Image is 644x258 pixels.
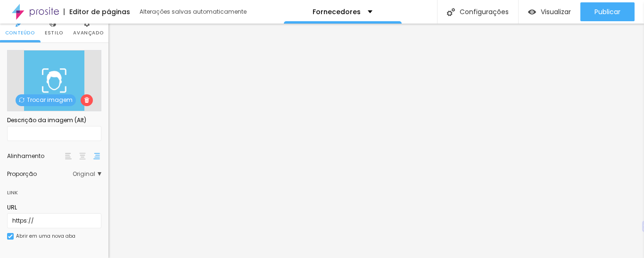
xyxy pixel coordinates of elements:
font: Editor de páginas [69,7,130,17]
font: Visualizar [541,7,571,17]
font: Publicar [594,7,620,17]
img: Ícone [447,8,455,16]
font: Proporção [7,170,37,178]
img: Ícone [8,234,13,239]
button: Visualizar [519,2,580,21]
font: Abrir em uma nova aba [16,233,75,240]
font: Estilo [45,29,63,36]
div: Link [7,182,101,199]
font: Alinhamento [7,152,44,160]
font: Descrição da imagem (Alt) [7,116,86,124]
img: view-1.svg [528,8,536,16]
font: Configurações [460,7,509,17]
button: Publicar [580,2,635,21]
img: Ícone [19,97,25,103]
font: Link [7,189,18,196]
img: paragraph-center-align.svg [79,153,86,159]
img: Ícone [84,97,90,103]
font: Original [73,170,95,178]
img: paragraph-right-align.svg [93,153,100,159]
font: Alterações salvas automaticamente [140,8,247,16]
font: Trocar imagem [27,96,73,104]
font: Fornecedores [313,7,361,17]
font: Conteúdo [5,29,35,36]
font: URL [7,203,17,211]
iframe: Editor [108,24,644,258]
img: paragraph-left-align.svg [65,153,72,159]
font: Avançado [73,29,103,36]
